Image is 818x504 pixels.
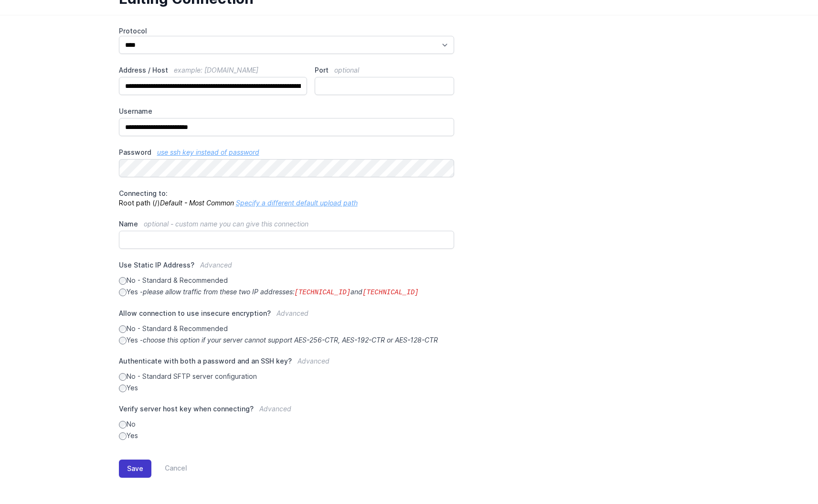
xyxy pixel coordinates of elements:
[119,356,455,372] label: Authenticate with both a password and an SSH key?
[297,357,329,365] span: Advanced
[119,335,455,345] label: Yes -
[119,107,455,116] label: Username
[157,148,259,156] a: use ssh key instead of password
[236,199,358,207] a: Specify a different default upload path
[143,336,438,344] i: choose this option if your server cannot support AES-256-CTR, AES-192-CTR or AES-128-CTR
[119,432,127,440] input: Yes
[119,421,127,429] input: No
[119,372,455,381] label: No - Standard SFTP server configuration
[151,460,187,478] a: Cancel
[119,26,455,36] label: Protocol
[119,260,455,276] label: Use Static IP Address?
[143,288,419,296] i: please allow traffic from these two IP addresses: and
[315,65,454,75] label: Port
[119,309,455,324] label: Allow connection to use insecure encryption?
[119,325,127,333] input: No - Standard & Recommended
[119,287,455,297] label: Yes -
[119,289,127,296] input: Yes -please allow traffic from these two IP addresses:[TECHNICAL_ID]and[TECHNICAL_ID]
[119,383,455,393] label: Yes
[276,309,308,317] span: Advanced
[362,289,419,296] code: [TECHNICAL_ID]
[770,456,807,493] iframe: Drift Widget Chat Controller
[259,405,291,413] span: Advanced
[144,220,308,228] span: optional - custom name you can give this connection
[119,385,127,392] input: Yes
[119,404,455,419] label: Verify server host key when connecting?
[119,431,455,440] label: Yes
[119,219,455,229] label: Name
[119,460,151,478] button: Save
[160,199,234,207] i: Default - Most Common
[119,324,455,333] label: No - Standard & Recommended
[200,261,232,269] span: Advanced
[295,289,351,296] code: [TECHNICAL_ID]
[119,277,127,285] input: No - Standard & Recommended
[119,337,127,344] input: Yes -choose this option if your server cannot support AES-256-CTR, AES-192-CTR or AES-128-CTR
[174,66,258,74] span: example: [DOMAIN_NAME]
[119,373,127,381] input: No - Standard SFTP server configuration
[119,189,455,208] p: Root path (/)
[119,189,168,197] span: Connecting to:
[119,276,455,285] label: No - Standard & Recommended
[119,65,308,75] label: Address / Host
[119,419,455,429] label: No
[334,66,359,74] span: optional
[119,148,455,157] label: Password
